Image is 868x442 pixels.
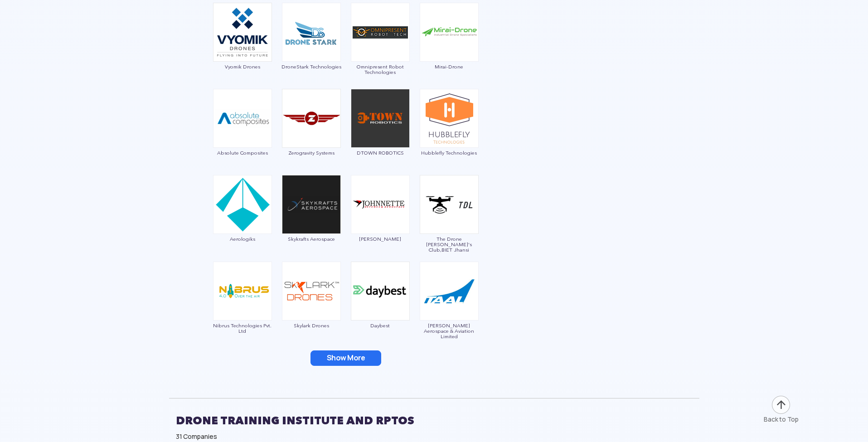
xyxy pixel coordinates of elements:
span: Nibrus Technologies Pvt. Ltd [213,323,272,334]
span: Aerologiks [213,236,272,242]
a: Vyomik Drones [213,28,272,69]
img: ic_daybest.png [351,262,410,321]
button: Show More [310,350,381,366]
a: Omnipresent Robot Technologies [350,28,410,75]
span: DroneStark Technologies [281,64,341,69]
span: Hubblefly Technologies [419,150,479,155]
span: [PERSON_NAME] Aerospace & Aviation Limited [419,323,479,339]
a: Skylark Drones [281,287,341,328]
span: Skykrafts Aerospace [281,236,341,242]
a: Absolute Composites [213,114,272,155]
span: Skylark Drones [281,323,341,328]
img: ic_mirai-drones.png [420,3,479,62]
img: ic_hubblefly.png [420,89,479,148]
span: Vyomik Drones [213,64,272,69]
img: ic_omnipresent.png [351,3,410,62]
img: ic_vyomik.png [213,3,272,62]
a: Skykrafts Aerospace [281,200,341,242]
a: Hubblefly Technologies [419,114,479,155]
span: The Drone [PERSON_NAME]'s Club,BIET Jhansi [419,236,479,253]
a: [PERSON_NAME] [350,200,410,242]
a: The Drone [PERSON_NAME]'s Club,BIET Jhansi [419,200,479,253]
h2: DRONE TRAINING INSTITUTE AND RPTOS [176,409,693,432]
img: ic_zerogravity.png [282,89,341,148]
img: ic_johnnette.png [351,175,410,234]
img: ic_droneStark.png [282,3,341,62]
a: Daybest [350,287,410,328]
span: Absolute Composites [213,150,272,155]
img: ic_nibrus.png [213,262,272,321]
div: 31 Companies [176,432,693,441]
span: Daybest [350,323,410,328]
a: DroneStark Technologies [281,28,341,69]
span: Omnipresent Robot Technologies [350,64,410,75]
a: Nibrus Technologies Pvt. Ltd [213,287,272,334]
a: Zerogravity Systems [281,114,341,155]
img: img_dtown.png [351,89,410,148]
img: ic_skylark.png [282,262,341,321]
img: ic_skykrafts.png [282,175,341,234]
a: Aerologiks [213,200,272,242]
img: ic_thedronelearners.png [420,175,479,234]
img: ic_arrow-up.png [771,395,791,415]
span: [PERSON_NAME] [350,236,410,242]
span: Zerogravity Systems [281,150,341,155]
img: ic_aerologiks.png [213,175,272,234]
a: Mirai-Drone [419,28,479,69]
a: DTOWN ROBOTICS [350,114,410,155]
div: Back to Top [764,415,799,424]
img: ic_tanejaaerospace.png [420,262,479,321]
span: Mirai-Drone [419,64,479,69]
span: DTOWN ROBOTICS [350,150,410,155]
img: ic_absolutecomposites.png [213,89,272,148]
a: [PERSON_NAME] Aerospace & Aviation Limited [419,287,479,339]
